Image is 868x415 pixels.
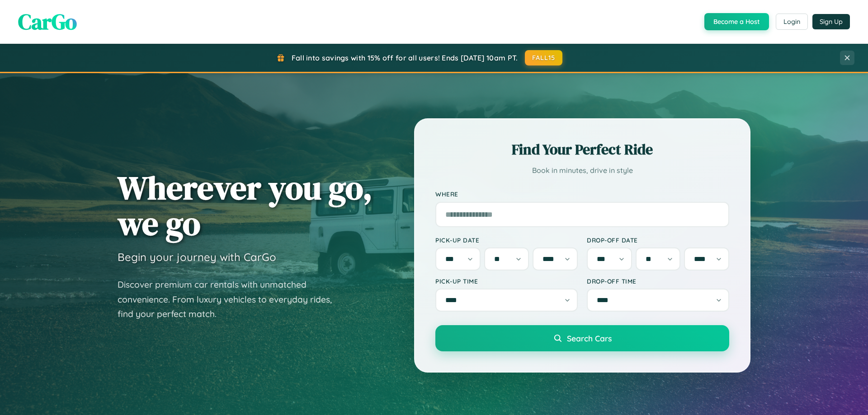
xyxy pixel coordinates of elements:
span: Search Cars [567,333,612,343]
label: Drop-off Time [587,277,729,285]
h2: Find Your Perfect Ride [435,140,729,159]
label: Pick-up Time [435,277,578,285]
span: Fall into savings with 15% off for all users! Ends [DATE] 10am PT. [292,53,518,62]
label: Drop-off Date [587,236,729,244]
button: Search Cars [435,325,729,351]
p: Book in minutes, drive in style [435,164,729,177]
label: Where [435,191,729,198]
h1: Wherever you go, we go [118,170,373,241]
label: Pick-up Date [435,236,578,244]
button: Become a Host [704,13,769,30]
h3: Begin your journey with CarGo [118,250,276,264]
p: Discover premium car rentals with unmatched convenience. From luxury vehicles to everyday rides, ... [118,277,344,322]
button: Sign Up [812,14,850,29]
button: FALL15 [525,50,563,65]
span: CarGo [18,7,77,37]
button: Login [776,14,808,30]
